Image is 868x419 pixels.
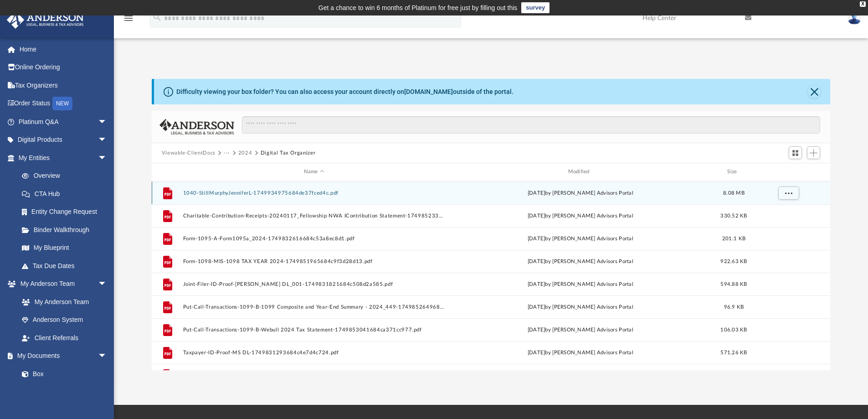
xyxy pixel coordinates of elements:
[720,327,747,332] span: 106.03 KB
[449,234,712,243] div: [DATE] by [PERSON_NAME] Advisors Portal
[261,149,316,157] button: Digital Tax Organizer
[156,168,179,176] div: id
[6,40,121,58] a: Home
[123,17,134,24] a: menu
[13,185,121,203] a: CTA Hub
[715,168,752,176] div: Size
[183,190,445,196] button: 1040-StillMurphyJenniferL-1749934975684de37fced4c.pdf
[183,213,445,219] button: Charitable-Contribution-Receipts-20240117_Fellowship NWA IContribution Statement-1749852338684ca0...
[13,167,121,185] a: Overview
[6,94,121,113] a: Order StatusNEW
[6,149,121,167] a: My Entitiesarrow_drop_down
[123,13,134,24] i: menu
[162,149,216,157] button: Viewable-ClientDocs
[720,213,747,218] span: 330.52 KB
[13,257,121,275] a: Tax Due Dates
[182,168,445,176] div: Name
[6,275,116,293] a: My Anderson Teamarrow_drop_down
[449,212,712,220] div: [DATE] by [PERSON_NAME] Advisors Portal
[13,311,116,329] a: Anderson System
[720,281,747,286] span: 594.88 KB
[847,11,861,25] img: User Pic
[224,149,230,157] button: ···
[152,181,831,370] div: grid
[449,168,711,176] div: Modified
[789,146,802,159] button: Switch to Grid View
[807,146,821,159] button: Add
[183,259,445,264] button: Form-1098-MIS-1098 TAX YEAR 2024-1749851965684c9f3d28d13.pdf
[152,12,162,22] i: search
[13,239,116,257] a: My Blueprint
[521,2,550,13] a: survey
[6,58,121,77] a: Online Ordering
[6,76,121,94] a: Tax Organizers
[98,131,116,150] span: arrow_drop_down
[183,281,445,287] button: Joint-Filer-ID-Proof-[PERSON_NAME] DL_001-1749831821684c508d2a585.pdf
[808,85,821,98] button: Close
[238,149,252,157] button: 2024
[4,11,87,29] img: Anderson Advisors Platinum Portal
[13,329,116,347] a: Client Referrals
[449,348,712,357] div: [DATE] by [PERSON_NAME] Advisors Portal
[98,275,116,294] span: arrow_drop_down
[778,186,799,200] button: More options
[318,2,518,13] div: Get a chance to win 6 months of Platinum for free just by filling out this
[449,303,712,311] div: [DATE] by [PERSON_NAME] Advisors Portal
[722,236,745,241] span: 201.1 KB
[449,326,712,334] div: [DATE] by [PERSON_NAME] Advisors Portal
[13,221,121,239] a: Binder Walkthrough
[183,236,445,242] button: Form-1095-A-Form1095a_2024-1749832616684c53a8ec8d1.pdf
[13,383,116,401] a: Meeting Minutes
[13,203,121,221] a: Entity Change Request
[6,113,121,131] a: Platinum Q&Aarrow_drop_down
[860,1,866,7] div: close
[6,131,121,149] a: Digital Productsarrow_drop_down
[183,327,445,333] button: Put-Call-Transactions-1099-B-Webull 2024 Tax Statement-1749853041684ca371cc977.pdf
[13,365,112,383] a: Box
[720,259,747,264] span: 922.63 KB
[404,88,453,95] a: [DOMAIN_NAME]
[449,257,712,265] div: [DATE] by [PERSON_NAME] Advisors Portal
[98,347,116,366] span: arrow_drop_down
[176,87,514,97] div: Difficulty viewing your box folder? You can also access your account directly on outside of the p...
[13,293,112,311] a: My Anderson Team
[6,347,116,365] a: My Documentsarrow_drop_down
[98,149,116,167] span: arrow_drop_down
[98,113,116,131] span: arrow_drop_down
[720,350,747,355] span: 571.26 KB
[724,304,744,309] span: 96.9 KB
[449,189,712,197] div: [DATE] by [PERSON_NAME] Advisors Portal
[449,280,712,288] div: [DATE] by [PERSON_NAME] Advisors Portal
[183,350,445,356] button: Taxpayer-ID-Proof-MS DL-1749831293684c4e7d4c724.pdf
[242,116,820,134] input: Search files and folders
[52,97,72,110] div: NEW
[723,190,745,195] span: 8.08 MB
[183,304,445,310] button: Put-Call-Transactions-1099-B-1099 Composite and Year-End Summary - 2024_449-1749852649684ca1e9a60...
[756,168,820,176] div: id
